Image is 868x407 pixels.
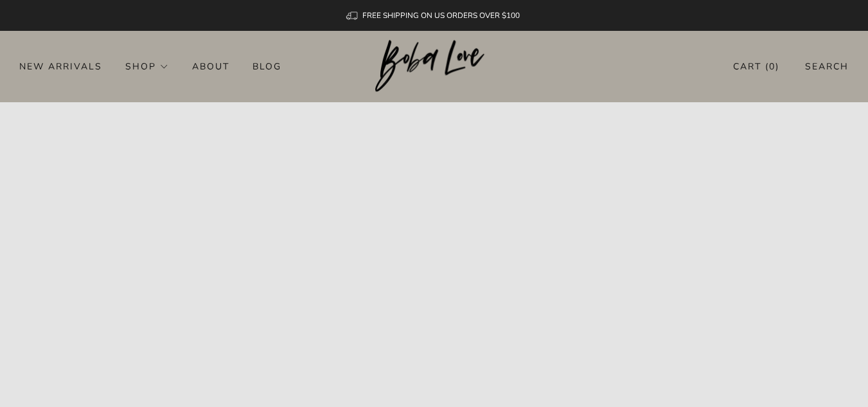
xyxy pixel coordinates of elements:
span: FREE SHIPPING ON US ORDERS OVER $100 [362,10,520,21]
img: Boba Love [375,40,493,93]
items-count: 0 [769,60,775,73]
a: About [192,56,229,77]
a: Blog [252,56,281,77]
a: Shop [125,56,169,77]
a: Boba Love [375,40,493,93]
a: Cart [733,56,779,77]
a: Search [805,56,849,77]
a: New Arrivals [19,56,102,77]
